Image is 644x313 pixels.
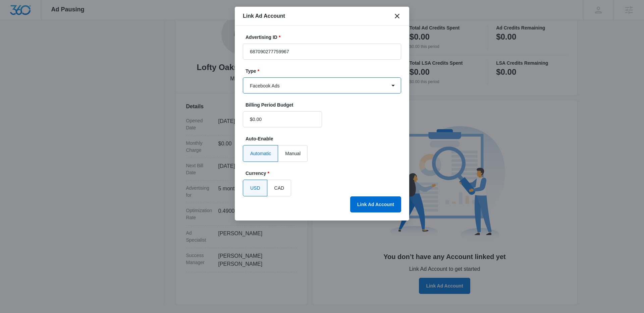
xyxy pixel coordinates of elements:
label: Currency [246,170,404,177]
label: CAD [267,180,291,196]
label: Advertising ID [246,34,404,41]
button: close [393,12,401,20]
label: Automatic [243,145,278,162]
label: Type [246,68,404,75]
label: Auto-Enable [246,135,404,142]
label: USD [243,180,267,196]
button: Link Ad Account [350,196,401,212]
label: Billing Period Budget [246,102,325,109]
input: $500.00 [243,111,322,127]
h1: Link Ad Account [243,12,285,20]
label: Manual [278,145,308,162]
